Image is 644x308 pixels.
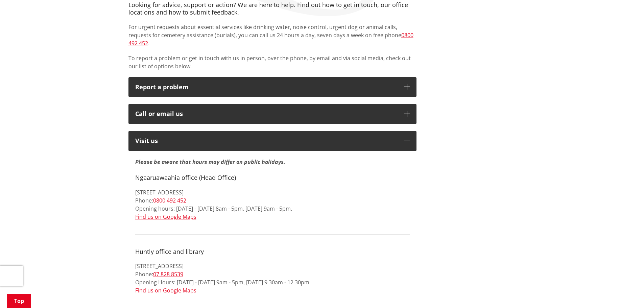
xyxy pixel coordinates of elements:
[128,104,416,124] button: Call or email us
[128,131,416,151] button: Visit us
[135,248,410,256] h4: Huntly office and library
[7,294,31,308] a: Top
[128,77,416,97] button: Report a problem
[128,23,416,47] p: For urgent requests about essential services like drinking water, noise control, urgent dog or an...
[153,197,186,204] a: 0800 492 452
[135,84,398,91] p: Report a problem
[128,54,416,70] p: To report a problem or get in touch with us in person, over the phone, by email and via social me...
[153,270,183,278] a: 07 828 8539
[135,262,410,294] p: [STREET_ADDRESS] Phone: Opening Hours: [DATE] - [DATE] 9am - 5pm, [DATE] 9.30am - 12.30pm.
[135,188,410,221] p: [STREET_ADDRESS] Phone: Opening hours: [DATE] - [DATE] 8am - 5pm, [DATE] 9am - 5pm.
[135,174,410,182] h4: Ngaaruawaahia office (Head Office)
[135,213,196,220] a: Find us on Google Maps
[128,1,416,16] h4: Looking for advice, support or action? We are here to help. Find out how to get in touch, our off...
[135,111,398,117] div: Call or email us
[613,280,637,304] iframe: Messenger Launcher
[135,158,285,174] strong: Please be aware that hours may differ on public holidays.
[128,31,413,47] a: 0800 492 452
[135,138,398,144] p: Visit us
[135,287,196,294] a: Find us on Google Maps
